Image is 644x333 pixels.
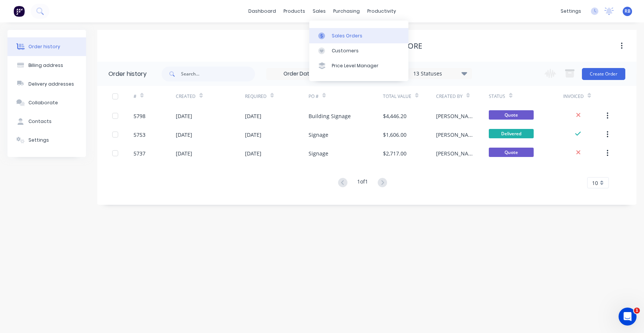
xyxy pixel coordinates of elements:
[383,149,407,157] div: $2,717.00
[245,93,267,100] div: Required
[436,112,474,120] div: [PERSON_NAME]
[409,70,472,78] div: 13 Statuses
[309,58,408,73] a: Price Level Manager
[13,6,25,17] img: Factory
[357,178,368,188] div: 1 of 1
[28,137,49,144] div: Settings
[280,6,309,17] div: products
[634,308,640,314] span: 1
[134,131,145,139] div: 5753
[7,56,86,75] button: Billing address
[489,129,534,138] span: Delivered
[309,28,408,43] a: Sales Orders
[108,70,147,78] div: Order history
[7,93,86,112] button: Collaborate
[309,131,328,139] div: Signage
[176,112,192,120] div: [DATE]
[489,148,534,157] span: Quote
[383,93,411,100] div: Total Value
[364,6,400,17] div: productivity
[332,47,359,54] div: Customers
[245,112,261,120] div: [DATE]
[176,86,245,107] div: Created
[7,131,86,149] button: Settings
[267,68,329,80] input: Order Date
[592,179,598,187] span: 10
[134,86,176,107] div: #
[489,86,563,107] div: Status
[245,86,309,107] div: Required
[134,112,145,120] div: 5798
[245,131,261,139] div: [DATE]
[436,86,489,107] div: Created By
[563,86,606,107] div: Invoiced
[436,131,474,139] div: [PERSON_NAME]
[28,81,74,87] div: Delivery addresses
[7,37,86,56] button: Order history
[134,149,145,157] div: 5737
[28,99,58,106] div: Collaborate
[582,68,625,80] button: Create Order
[329,6,364,17] div: purchasing
[489,110,534,120] span: Quote
[332,62,378,69] div: Price Level Manager
[176,131,192,139] div: [DATE]
[383,86,436,107] div: Total Value
[383,131,407,139] div: $1,606.00
[28,43,60,50] div: Order history
[309,112,351,120] div: Building Signage
[245,6,280,17] a: dashboard
[176,149,192,157] div: [DATE]
[309,86,383,107] div: PO #
[309,6,329,17] div: sales
[7,75,86,93] button: Delivery addresses
[7,112,86,131] button: Contacts
[309,43,408,58] a: Customers
[309,93,319,100] div: PO #
[181,67,255,81] input: Search...
[332,33,362,39] div: Sales Orders
[309,149,328,157] div: Signage
[28,62,63,69] div: Billing address
[625,8,631,15] span: RB
[489,93,505,100] div: Status
[436,93,463,100] div: Created By
[134,93,137,100] div: #
[563,93,584,100] div: Invoiced
[176,93,196,100] div: Created
[436,149,474,157] div: [PERSON_NAME]
[619,308,637,326] iframe: Intercom live chat
[28,118,52,125] div: Contacts
[383,112,407,120] div: $4,446.20
[557,6,585,17] div: settings
[245,149,261,157] div: [DATE]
